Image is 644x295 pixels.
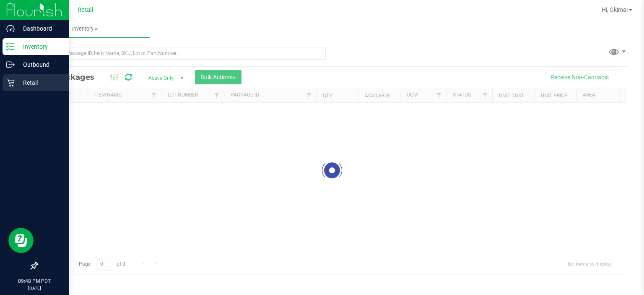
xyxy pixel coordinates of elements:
span: Inventory [20,25,150,33]
span: Retail [78,6,93,13]
p: [DATE] [4,285,65,291]
p: Dashboard [15,23,65,34]
inline-svg: Outbound [6,60,15,69]
p: Retail [15,78,65,88]
inline-svg: Dashboard [6,24,15,33]
p: Outbound [15,60,65,70]
inline-svg: Retail [6,78,15,87]
p: 09:48 PM PDT [4,277,65,285]
inline-svg: Inventory [6,42,15,51]
p: Inventory [15,42,65,52]
iframe: Resource center [8,228,34,253]
input: Search Package ID, Item Name, SKU, Lot or Part Number... [37,47,326,60]
a: Inventory [20,20,150,38]
span: Hi, Okima! [602,6,628,13]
